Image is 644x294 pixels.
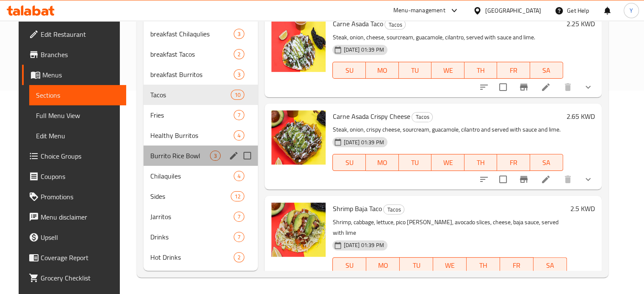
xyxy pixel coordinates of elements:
[533,157,560,169] span: SA
[150,90,231,100] span: Tacos
[332,217,567,238] p: Shrimp, cabbage, lettuce, pico [PERSON_NAME], avocado slices, cheese, baja sauce, served with lime
[231,91,244,99] span: 10
[332,62,365,79] button: SU
[533,257,567,274] button: SA
[403,259,430,272] span: TU
[234,111,244,119] span: 7
[468,64,494,77] span: TH
[383,204,404,214] div: Tacos
[150,49,234,59] span: breakfast Tacos
[494,170,512,188] span: Select to update
[231,191,244,201] div: items
[500,157,527,169] span: FR
[36,131,119,141] span: Edit Menu
[234,49,244,59] div: items
[210,151,221,161] div: items
[340,46,387,54] span: [DATE] 01:39 PM
[467,257,500,274] button: TH
[22,44,126,65] a: Branches
[227,149,240,162] button: edit
[144,186,258,206] div: Sides12
[41,49,119,60] span: Branches
[231,192,244,201] span: 12
[541,82,551,92] a: Edit menu item
[22,227,126,247] a: Upsell
[567,110,595,122] h6: 2.65 KWD
[22,166,126,187] a: Coupons
[384,205,404,214] span: Tacos
[332,124,563,135] p: Steak, onion, crispy cheese, sourcream, guacamole, cilantro and served with sauce and lime.
[150,130,234,140] span: Healthy Burritos
[366,257,400,274] button: MO
[210,152,220,160] span: 3
[150,191,231,201] span: Sides
[234,130,244,140] div: items
[22,65,126,85] a: Menus
[41,192,119,202] span: Promotions
[514,77,534,97] button: Branch-specific-item
[36,90,119,100] span: Sections
[150,29,234,39] div: breakfast Chilaqulies
[144,125,258,146] div: Healthy Burritos4
[271,110,326,165] img: Carne Asada Crispy Cheese
[150,212,234,222] span: Jarritos
[41,253,119,263] span: Coverage Report
[431,154,464,171] button: WE
[558,169,578,190] button: delete
[435,64,461,77] span: WE
[150,232,234,242] span: Drinks
[29,85,126,105] a: Sections
[332,32,563,43] p: Steak, onion, cheese, sourcream, guacamole, cilantro, served with sauce and lime.
[144,64,258,85] div: breakfast Burritos3
[437,259,463,272] span: WE
[578,77,598,97] button: show more
[332,202,381,215] span: Shrimp Baja Taco
[503,259,530,272] span: FR
[433,257,467,274] button: WE
[533,64,560,77] span: SA
[231,90,244,100] div: items
[332,17,383,30] span: Carne Asada Taco
[234,213,244,221] span: 7
[150,151,210,161] span: Burrito Rice Bowl
[578,169,598,190] button: show more
[144,44,258,64] div: breakfast Tacos2
[369,157,395,169] span: MO
[234,212,244,222] div: items
[150,171,234,181] span: Chilaquiles
[234,69,244,80] div: items
[336,259,363,272] span: SU
[234,50,244,58] span: 2
[144,227,258,247] div: Drinks7
[144,105,258,125] div: Fries7
[234,30,244,38] span: 3
[41,273,119,283] span: Grocery Checklist
[464,154,498,171] button: TH
[234,253,244,261] span: 2
[22,187,126,207] a: Promotions
[470,259,497,272] span: TH
[150,69,234,80] span: breakfast Burritos
[494,78,512,96] span: Select to update
[36,110,119,121] span: Full Menu View
[583,174,593,184] svg: Show Choices
[234,232,244,242] div: items
[384,19,406,30] div: Tacos
[332,110,410,123] span: Carne Asada Crispy Cheese
[332,257,366,274] button: SU
[514,169,534,190] button: Branch-specific-item
[500,257,533,274] button: FR
[468,157,494,169] span: TH
[144,166,258,186] div: Chilaquiles4
[144,146,258,166] div: Burrito Rice Bowl3edit
[385,20,405,30] span: Tacos
[412,112,433,122] div: Tacos
[41,151,119,161] span: Choice Groups
[399,154,432,171] button: TU
[22,146,126,166] a: Choice Groups
[150,252,234,262] span: Hot Drinks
